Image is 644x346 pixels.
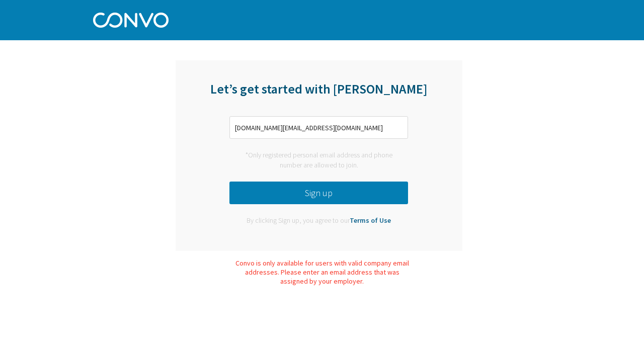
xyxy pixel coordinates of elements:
div: Let’s get started with [PERSON_NAME] [176,80,462,110]
div: *Only registered personal email address and phone number are allowed to join. [229,150,408,170]
input: Enter phone number or email address [229,116,408,139]
div: By clicking Sign up, you agree to our [239,216,398,226]
img: Convo Logo [93,10,169,28]
a: Terms of Use [350,216,391,225]
div: Convo is only available for users with valid company email addresses. Please enter an email addre... [234,258,410,286]
button: Sign up [229,182,408,204]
